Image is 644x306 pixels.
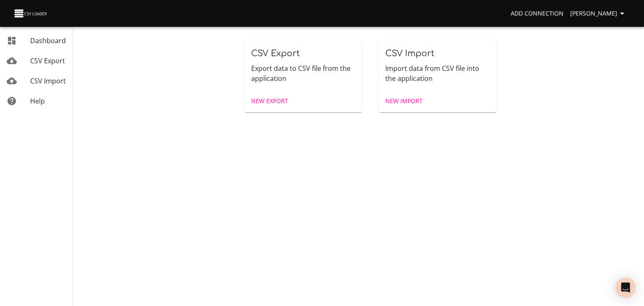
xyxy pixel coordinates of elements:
button: [PERSON_NAME] [567,6,631,21]
span: Help [30,96,45,106]
span: CSV Import [385,49,434,58]
span: CSV Export [30,56,65,65]
span: Add Connection [511,8,563,19]
a: New Import [382,93,426,109]
a: New Export [248,93,291,109]
span: CSV Export [251,49,300,58]
a: Add Connection [507,6,567,21]
span: New Export [251,96,288,106]
img: CSV Loader [13,8,49,19]
p: Import data from CSV file into the application [385,63,490,83]
span: New Import [385,96,423,106]
p: Export data to CSV file from the application [251,63,356,83]
span: CSV Import [30,76,66,86]
div: Open Intercom Messenger [615,277,636,298]
span: Dashboard [30,36,66,45]
span: [PERSON_NAME] [570,8,627,19]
